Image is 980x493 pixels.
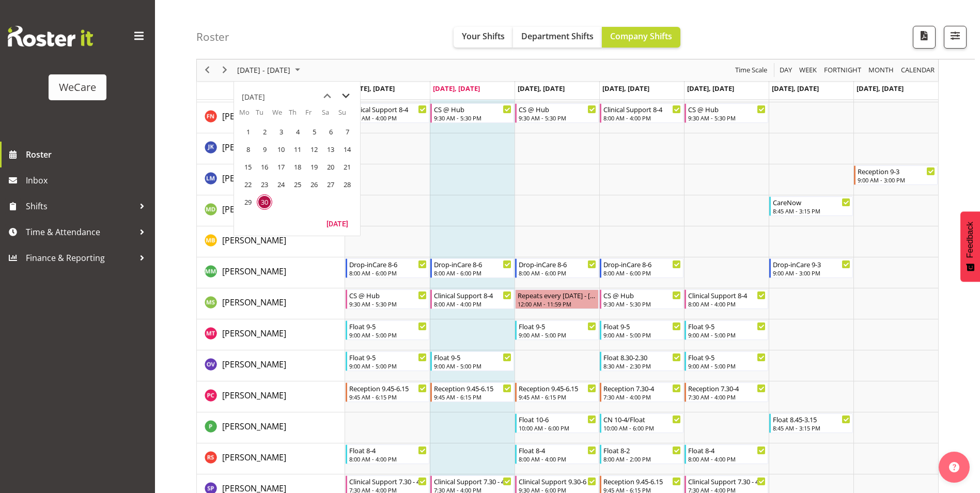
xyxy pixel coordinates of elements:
img: help-xxl-2.png [949,462,959,472]
button: Today [320,216,355,230]
div: Rhianne Sharples"s event - Float 8-4 Begin From Monday, September 29, 2025 at 8:00:00 AM GMT+13:0... [346,444,429,464]
div: 9:00 AM - 5:00 PM [688,362,766,370]
div: Drop-inCare 8-6 [603,259,681,269]
div: Float 9-5 [434,352,511,362]
div: Float 9-5 [349,321,427,331]
div: Clinical Support 7.30 - 4 [349,476,427,486]
div: CN 10-4/Float [603,414,681,424]
button: next month [336,87,355,105]
th: We [272,107,289,123]
td: Marie-Claire Dickson-Bakker resource [197,195,345,226]
div: Marie-Claire Dickson-Bakker"s event - CareNow Begin From Saturday, October 4, 2025 at 8:45:00 AM ... [769,196,853,216]
div: Matthew Mckenzie"s event - Drop-inCare 9-3 Begin From Saturday, October 4, 2025 at 9:00:00 AM GMT... [769,258,853,278]
div: Float 8.30-2.30 [603,352,681,362]
th: Tu [256,107,272,123]
div: Drop-inCare 8-6 [519,259,596,269]
div: Reception 9.45-6.15 [519,383,596,393]
div: Olive Vermazen"s event - Float 9-5 Begin From Friday, October 3, 2025 at 9:00:00 AM GMT+13:00 End... [685,351,768,371]
div: Matthew Mckenzie"s event - Drop-inCare 8-6 Begin From Monday, September 29, 2025 at 8:00:00 AM GM... [346,258,429,278]
div: Float 8.45-3.15 [773,414,850,424]
div: Matthew Mckenzie"s event - Drop-inCare 8-6 Begin From Thursday, October 2, 2025 at 8:00:00 AM GMT... [600,258,683,278]
div: 9:00 AM - 5:00 PM [349,331,427,339]
div: Monique Telford"s event - Float 9-5 Begin From Monday, September 29, 2025 at 9:00:00 AM GMT+13:00... [346,320,429,340]
span: [PERSON_NAME] [222,204,286,215]
span: Tuesday, September 2, 2025 [257,124,272,140]
span: Monday, September 15, 2025 [240,159,256,175]
span: [PERSON_NAME] [222,297,286,308]
span: Saturday, September 13, 2025 [323,142,338,157]
div: Float 8-4 [349,445,427,455]
div: 9:45 AM - 6:15 PM [519,393,596,401]
span: Thursday, September 4, 2025 [290,124,305,140]
span: Friday, September 26, 2025 [306,177,322,192]
div: Matthew Mckenzie"s event - Drop-inCare 8-6 Begin From Wednesday, October 1, 2025 at 8:00:00 AM GM... [515,258,599,278]
div: 8:00 AM - 4:00 PM [688,455,766,463]
div: WeCare [59,80,96,95]
span: Sunday, September 21, 2025 [339,159,355,175]
span: [PERSON_NAME] [222,359,286,370]
button: Time Scale [734,64,769,77]
div: Clinical Support 7.30 - 4 [434,476,511,486]
span: Day [779,64,793,77]
span: [PERSON_NAME] [222,328,286,339]
div: Firdous Naqvi"s event - Clinical Support 8-4 Begin From Monday, September 29, 2025 at 8:00:00 AM ... [346,103,429,123]
a: [PERSON_NAME] [222,451,286,464]
h4: Roster [196,31,229,43]
button: Previous [200,64,214,77]
a: [PERSON_NAME] [222,234,286,246]
span: [PERSON_NAME] [222,452,286,463]
td: Tuesday, September 30, 2025 [256,193,272,211]
button: Filter Shifts [944,26,967,49]
span: Month [867,64,895,77]
div: 8:00 AM - 4:00 PM [688,300,766,308]
a: [PERSON_NAME] [222,296,286,309]
span: Feedback [966,222,975,258]
div: Monique Telford"s event - Float 9-5 Begin From Friday, October 3, 2025 at 9:00:00 AM GMT+13:00 En... [685,320,768,340]
span: Thursday, September 25, 2025 [290,177,305,192]
span: [DATE], [DATE] [772,84,819,93]
span: Saturday, September 20, 2025 [323,159,338,175]
span: [PERSON_NAME] [222,111,286,122]
div: Float 8-4 [519,445,596,455]
span: Wednesday, September 3, 2025 [273,124,289,140]
a: [PERSON_NAME] [222,203,286,215]
div: title [242,87,265,107]
span: [DATE], [DATE] [602,84,649,93]
span: [DATE], [DATE] [518,84,565,93]
span: Finance & Reporting [26,250,134,266]
div: CS @ Hub [688,104,766,114]
span: Saturday, September 6, 2025 [323,124,338,140]
button: Company Shifts [602,27,680,48]
td: Pooja Prabhu resource [197,412,345,443]
div: Reception 7.30-4 [603,383,681,393]
td: Matthew Mckenzie resource [197,257,345,288]
span: Friday, September 12, 2025 [306,142,322,157]
div: Rhianne Sharples"s event - Float 8-4 Begin From Wednesday, October 1, 2025 at 8:00:00 AM GMT+13:0... [515,444,599,464]
div: 8:45 AM - 3:15 PM [773,207,850,215]
a: [PERSON_NAME] [222,327,286,340]
div: previous period [198,59,216,81]
span: Time & Attendance [26,224,134,240]
div: Drop-inCare 8-6 [434,259,511,269]
div: CS @ Hub [519,104,596,114]
div: Penny Clyne-Moffat"s event - Reception 9.45-6.15 Begin From Monday, September 29, 2025 at 9:45:00... [346,382,429,402]
th: Sa [322,107,338,123]
div: Firdous Naqvi"s event - CS @ Hub Begin From Tuesday, September 30, 2025 at 9:30:00 AM GMT+13:00 E... [430,103,514,123]
span: Friday, September 19, 2025 [306,159,322,175]
div: Sep 29 - Oct 05, 2025 [234,59,306,81]
div: Drop-inCare 9-3 [773,259,850,269]
div: Float 8-2 [603,445,681,455]
a: [PERSON_NAME] [222,265,286,278]
div: Olive Vermazen"s event - Float 8.30-2.30 Begin From Thursday, October 2, 2025 at 8:30:00 AM GMT+1... [600,351,683,371]
button: Timeline Day [778,64,794,77]
span: [PERSON_NAME] [222,142,286,153]
div: Clinical Support 9.30-6 [519,476,596,486]
span: Wednesday, September 17, 2025 [273,159,289,175]
td: Mehreen Sardar resource [197,288,345,319]
div: 9:30 AM - 5:30 PM [688,114,766,122]
td: Firdous Naqvi resource [197,102,345,133]
td: Penny Clyne-Moffat resource [197,381,345,412]
div: 8:00 AM - 6:00 PM [349,269,427,277]
div: 7:30 AM - 4:00 PM [603,393,681,401]
span: Monday, September 29, 2025 [240,194,256,210]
